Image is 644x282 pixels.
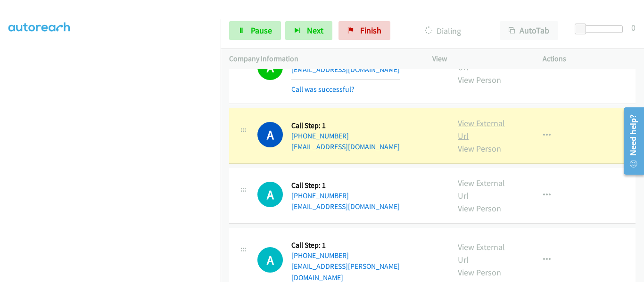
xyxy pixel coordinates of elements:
span: Next [307,25,323,36]
a: [EMAIL_ADDRESS][DOMAIN_NAME] [291,202,400,211]
a: View Person [458,203,501,214]
a: View External Url [458,242,505,265]
a: [PHONE_NUMBER] [291,131,349,140]
p: Dialing [403,24,483,37]
a: [EMAIL_ADDRESS][PERSON_NAME][DOMAIN_NAME] [291,262,400,282]
a: View External Url [458,177,505,201]
p: Company Information [229,53,415,64]
span: Finish [360,25,381,36]
button: Next [285,21,332,40]
h1: A [257,247,283,273]
a: View Person [458,267,501,278]
div: 0 [631,21,636,34]
h5: Call Step: 1 [291,181,400,190]
iframe: Resource Center [617,104,644,178]
a: [EMAIL_ADDRESS][DOMAIN_NAME] [291,65,400,74]
h5: Call Step: 1 [291,121,400,130]
a: Pause [229,21,281,40]
a: Finish [339,21,390,40]
p: View [432,53,526,64]
a: [PHONE_NUMBER] [291,251,349,260]
button: AutoTab [500,21,558,40]
h1: A [257,122,283,147]
div: The call is yet to be attempted [257,247,283,273]
div: The call is yet to be attempted [257,182,283,207]
h5: Call Step: 1 [291,241,441,250]
a: [PHONE_NUMBER] [291,191,349,200]
a: View Person [458,74,501,85]
a: View Person [458,143,501,154]
span: Pause [251,25,272,36]
a: [EMAIL_ADDRESS][DOMAIN_NAME] [291,142,400,151]
a: Call was successful? [291,85,355,94]
h1: A [257,182,283,207]
a: View External Url [458,118,505,141]
p: Actions [543,53,636,64]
